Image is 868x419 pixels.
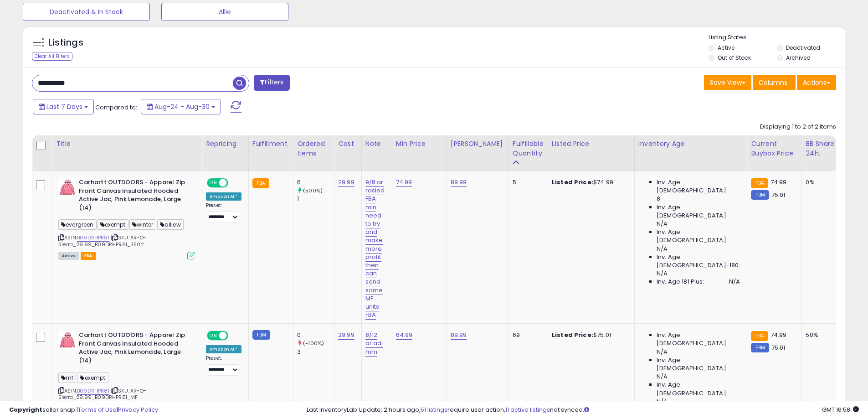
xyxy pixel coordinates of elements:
[95,103,137,112] span: Compared to:
[552,178,593,186] b: Listed Price:
[657,278,704,286] span: Inv. Age 181 Plus:
[297,331,334,339] div: 0
[552,178,627,186] div: $74.99
[338,139,358,149] div: Cost
[297,178,334,186] div: 6
[513,178,541,186] div: 5
[657,331,740,347] span: Inv. Age [DEMOGRAPHIC_DATA]:
[58,178,195,259] div: ASIN:
[751,343,769,352] small: FBM
[157,219,184,230] span: alliew
[760,123,836,131] div: Displaying 1 to 2 of 2 items
[396,139,443,149] div: Min Price
[396,178,412,187] a: 74.99
[657,178,740,195] span: Inv. Age [DEMOGRAPHIC_DATA]:
[161,3,288,21] button: Allie
[513,139,544,158] div: Fulfillable Quantity
[58,219,97,230] span: evergreen
[252,139,289,149] div: Fulfillment
[58,331,195,411] div: ASIN:
[208,332,219,340] span: ON
[9,405,42,414] strong: Copyright
[704,75,751,90] button: Save View
[771,343,786,352] span: 75.01
[505,405,550,414] a: 11 active listings
[657,220,668,228] span: N/A
[254,75,289,91] button: Filters
[751,190,769,200] small: FBM
[657,269,668,278] span: N/A
[297,195,334,203] div: 1
[770,331,787,339] span: 74.99
[806,139,839,158] div: BB Share 24h.
[58,178,77,197] img: 41ObiRmR+yL._SL40_.jpg
[9,406,158,414] div: seller snap | |
[79,331,190,367] b: Carhartt OUTDOORS - Apparel Zip Front Canvas Insulated Hooded Active Jac, Pink Lemonade, Large (14)
[552,331,627,339] div: $75.01
[421,405,447,414] a: 51 listings
[252,330,270,340] small: FBM
[58,331,77,349] img: 41ObiRmR+yL._SL40_.jpg
[338,178,354,187] a: 29.99
[227,332,241,340] span: OFF
[252,178,269,188] small: FBA
[297,139,330,158] div: Ordered Items
[822,405,859,414] span: 2025-09-9 16:58 GMT
[753,75,796,90] button: Columns
[657,348,668,356] span: N/A
[786,44,820,52] label: Deactivated
[638,139,743,149] div: Inventory Age
[79,178,190,214] b: Carhartt OUTDOORS - Apparel Zip Front Canvas Insulated Hooded Active Jac, Pink Lemonade, Large (14)
[303,340,324,347] small: (-100%)
[451,178,467,187] a: 89.99
[806,331,836,339] div: 50%
[770,178,787,186] span: 74.99
[58,372,76,383] span: mf
[206,355,241,376] div: Preset:
[58,234,146,248] span: | SKU: AR-O-Sierra_29.99_B09DRHPR81_3502
[365,331,383,356] a: 8/12 ar adj mm
[307,406,859,414] div: Last InventoryLab Update: 2 hours ago, require user action, not synced.
[77,387,109,395] a: B09DRHPR81
[58,252,79,260] span: All listings currently available for purchase on Amazon
[78,405,117,414] a: Terms of Use
[46,102,82,111] span: Last 7 Days
[77,234,109,242] a: B09DRHPR81
[552,139,631,149] div: Listed Price
[48,36,83,49] h5: Listings
[365,178,385,320] a: 9/8 ar rasied FBA min need to try and make more profit then can send some MF units FBA
[118,405,158,414] a: Privacy Policy
[154,102,210,111] span: Aug-24 - Aug-30
[451,331,467,340] a: 89.99
[751,331,768,341] small: FBA
[797,75,836,90] button: Actions
[396,331,413,340] a: 64.99
[32,52,72,61] div: Clear All Filters
[297,348,334,356] div: 3
[718,44,734,52] label: Active
[751,178,768,188] small: FBA
[657,228,740,244] span: Inv. Age [DEMOGRAPHIC_DATA]:
[129,219,156,230] span: winter
[206,139,245,149] div: Repricing
[56,139,198,149] div: Title
[208,179,219,187] span: ON
[23,3,150,21] button: Deactivated & In Stock
[729,278,740,286] span: N/A
[206,345,241,353] div: Amazon AI *
[657,253,740,269] span: Inv. Age [DEMOGRAPHIC_DATA]-180:
[771,191,786,199] span: 75.01
[141,99,221,114] button: Aug-24 - Aug-30
[657,381,740,397] span: Inv. Age [DEMOGRAPHIC_DATA]:
[206,202,241,223] div: Preset:
[338,331,354,340] a: 29.99
[657,356,740,372] span: Inv. Age [DEMOGRAPHIC_DATA]:
[227,179,241,187] span: OFF
[513,331,541,339] div: 69
[657,203,740,220] span: Inv. Age [DEMOGRAPHIC_DATA]:
[81,252,96,260] span: FBA
[657,195,660,203] span: 8
[751,139,798,158] div: Current Buybox Price
[206,192,241,201] div: Amazon AI *
[806,178,836,186] div: 0%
